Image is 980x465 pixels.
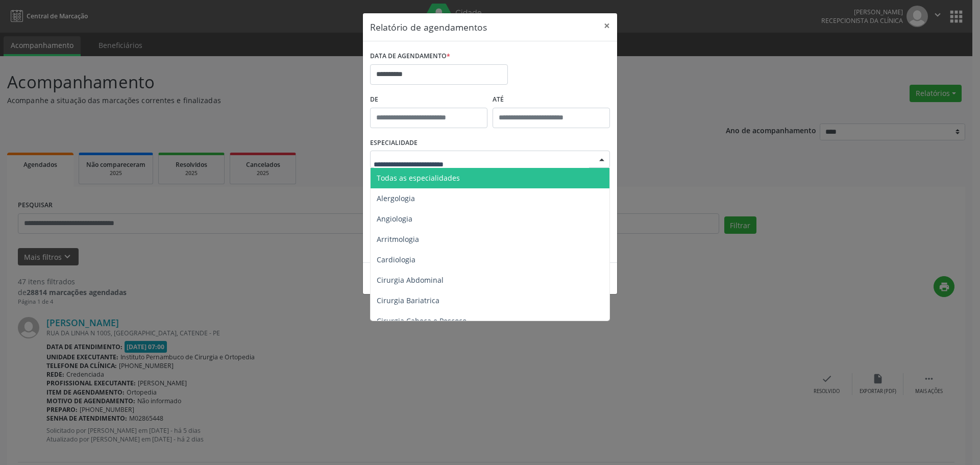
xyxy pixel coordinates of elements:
span: Arritmologia [377,234,419,244]
span: Angiologia [377,214,412,224]
label: ATÉ [493,92,610,108]
label: De [370,92,487,108]
label: DATA DE AGENDAMENTO [370,48,450,64]
span: Cardiologia [377,255,415,264]
h5: Relatório de agendamentos [370,20,487,34]
span: Cirurgia Abdominal [377,275,444,285]
span: Cirurgia Cabeça e Pescoço [377,316,467,326]
button: Close [597,13,617,38]
span: Todas as especialidades [377,173,460,183]
span: Alergologia [377,193,415,203]
span: Cirurgia Bariatrica [377,296,439,305]
label: ESPECIALIDADE [370,135,418,151]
